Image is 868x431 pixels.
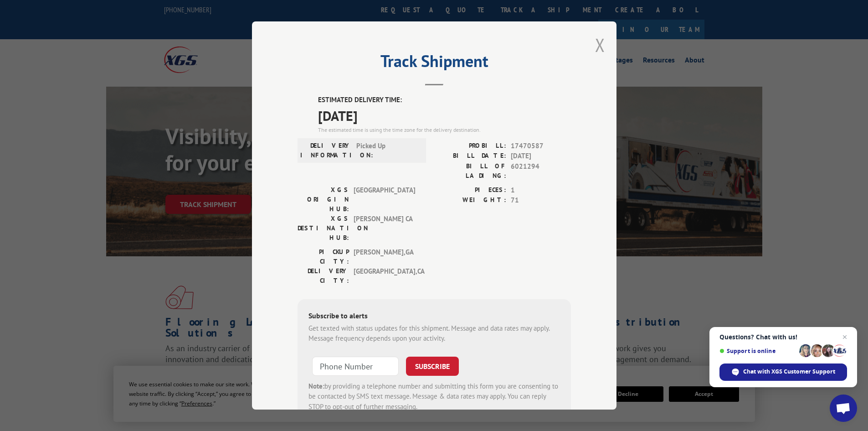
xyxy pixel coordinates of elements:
[406,357,459,376] button: SUBSCRIBE
[434,151,506,161] label: BILL DATE:
[830,395,857,422] a: Open chat
[308,381,560,412] div: by providing a telephone number and submitting this form you are consenting to be contacted by SM...
[318,126,571,134] div: The estimated time is using the time zone for the delivery destination.
[434,195,506,206] label: WEIGHT:
[511,185,571,196] span: 1
[511,141,571,151] span: 17470587
[298,266,349,286] label: DELIVERY CITY:
[354,266,415,286] span: [GEOGRAPHIC_DATA] , CA
[318,105,571,126] span: [DATE]
[719,348,796,354] span: Support is online
[312,357,399,376] input: Phone Number
[354,214,415,243] span: [PERSON_NAME] CA
[743,368,835,376] span: Chat with XGS Customer Support
[719,333,847,341] span: Questions? Chat with us!
[308,323,560,344] div: Get texted with status updates for this shipment. Message and data rates may apply. Message frequ...
[354,185,415,214] span: [GEOGRAPHIC_DATA]
[300,141,352,160] label: DELIVERY INFORMATION:
[298,55,571,72] h2: Track Shipment
[719,363,847,381] span: Chat with XGS Customer Support
[511,161,571,181] span: 6021294
[308,382,324,390] strong: Note:
[354,247,415,266] span: [PERSON_NAME] , GA
[511,195,571,206] span: 71
[308,310,560,323] div: Subscribe to alerts
[356,141,418,160] span: Picked Up
[298,185,349,214] label: XGS ORIGIN HUB:
[434,141,506,151] label: PROBILL:
[318,95,571,105] label: ESTIMATED DELIVERY TIME:
[434,185,506,196] label: PIECES:
[511,151,571,161] span: [DATE]
[298,214,349,243] label: XGS DESTINATION HUB:
[298,247,349,266] label: PICKUP CITY:
[595,33,605,57] button: Close modal
[434,161,506,181] label: BILL OF LADING:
